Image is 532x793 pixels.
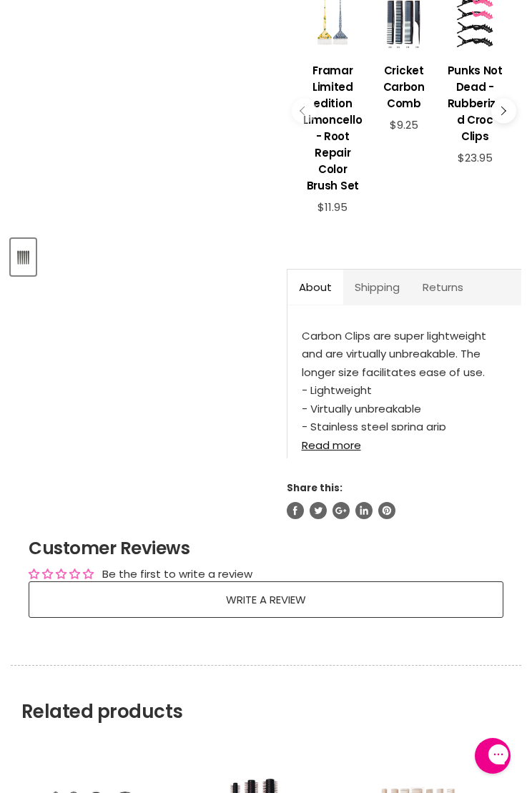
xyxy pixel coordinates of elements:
div: Product thumbnails [9,235,276,275]
a: View product:Framar Limited edition Limoncello - Root Repair Color Brush Set [303,51,363,201]
div: Average rating is 0.00 stars [29,566,94,581]
a: Returns [411,270,475,305]
a: View product:Punks Not Dead - Rubberized Croc Clips [445,51,504,152]
h3: Cricket Carbon Comb [374,62,433,112]
button: Cricket Carbon Clips 6pk [11,239,36,275]
a: Write a review [29,581,503,618]
h3: Punks Not Dead - Rubberized Croc Clips [445,62,504,144]
span: $9.25 [390,117,418,132]
span: $11.95 [317,200,348,215]
a: About [287,270,343,305]
a: View product:Cricket Carbon Comb [374,51,433,119]
aside: Share this: [287,481,521,519]
h2: Customer Reviews [29,536,503,561]
h2: Related products [11,665,521,723]
img: Cricket Carbon Clips 6pk [12,240,34,274]
a: Read more [302,430,507,451]
span: Share this: [287,481,343,495]
h3: Framar Limited edition Limoncello - Root Repair Color Brush Set [303,62,363,194]
a: Shipping [343,270,411,305]
div: Be the first to write a review [102,566,252,581]
div: Carbon Clips are super lightweight and are virtually unbreakable. The longer size facilitates eas... [302,327,507,430]
span: $23.95 [458,150,493,165]
iframe: Gorgias live chat messenger [468,733,518,779]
